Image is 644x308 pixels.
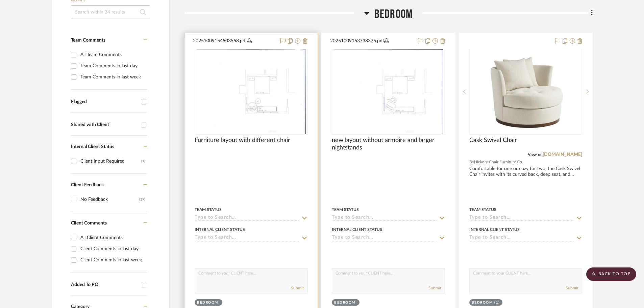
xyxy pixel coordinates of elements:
[469,159,474,165] span: By
[428,285,441,291] button: Submit
[291,285,304,291] button: Submit
[469,235,574,241] input: Type to Search…
[197,300,218,305] div: Bedroom
[195,215,299,221] input: Type to Search…
[195,207,222,213] div: Team Status
[193,37,276,45] button: 20251009154503558.pdf
[374,7,413,22] span: Bedroom
[481,49,571,134] img: Cask Swivel Chair
[528,152,543,157] span: View on
[80,49,145,60] div: All Team Comments
[80,232,145,243] div: All Client Comments
[566,285,578,291] button: Submit
[80,156,141,167] div: Client Input Required
[71,99,138,105] div: Flagged
[332,235,437,241] input: Type to Search…
[71,5,150,19] input: Search within 34 results
[80,194,139,205] div: No Feedback
[71,38,105,43] span: Team Comments
[469,137,517,144] span: Cask Swivel Chair
[332,215,437,221] input: Type to Search…
[469,215,574,221] input: Type to Search…
[196,49,306,134] img: Furniture layout with different chair
[80,255,145,265] div: Client Comments in last week
[195,235,299,241] input: Type to Search…
[195,137,290,144] span: Furniture layout with different chair
[80,72,145,82] div: Team Comments in last week
[80,243,145,254] div: Client Comments in last day
[469,227,520,233] div: Internal Client Status
[139,194,145,205] div: (29)
[332,207,359,213] div: Team Status
[333,49,443,134] img: new layout without armoire and larger nightstands
[141,156,145,167] div: (1)
[586,267,636,281] scroll-to-top-button: BACK TO TOP
[332,227,382,233] div: Internal Client Status
[71,221,107,226] span: Client Comments
[494,300,500,305] div: (1)
[80,61,145,71] div: Team Comments in last day
[71,144,114,149] span: Internal Client Status
[332,137,445,151] span: new layout without armoire and larger nightstands
[71,122,138,128] div: Shared with Client
[334,300,355,305] div: Bedroom
[474,159,523,165] span: Hickory Chair Furniture Co.
[469,207,496,213] div: Team Status
[330,37,413,45] button: 20251009153738375.pdf
[195,49,307,134] div: 0
[71,282,138,288] div: Added To PO
[543,152,582,157] a: [DOMAIN_NAME]
[195,227,245,233] div: Internal Client Status
[71,183,104,187] span: Client Feedback
[472,300,493,305] div: Bedroom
